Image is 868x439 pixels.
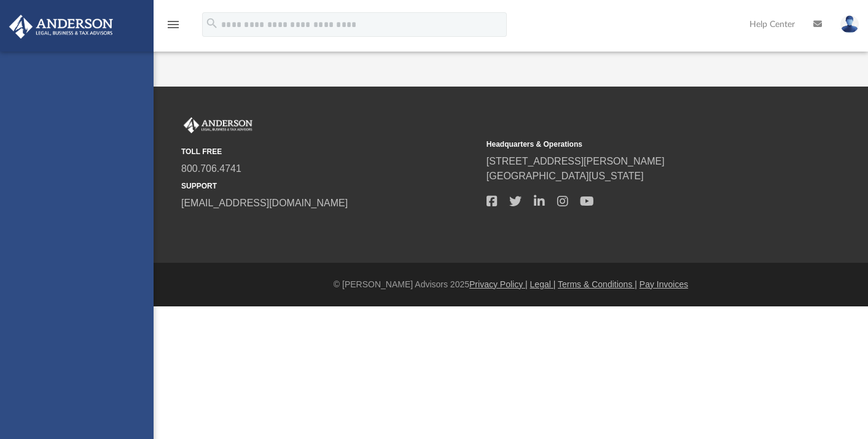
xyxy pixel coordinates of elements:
a: [STREET_ADDRESS][PERSON_NAME] [487,156,665,166]
a: 800.706.4741 [181,163,241,174]
img: User Pic [840,15,859,33]
i: search [205,17,219,30]
div: © [PERSON_NAME] Advisors 2025 [154,278,868,291]
img: Anderson Advisors Platinum Portal [6,15,117,39]
a: menu [166,23,181,32]
small: SUPPORT [181,181,478,192]
a: [EMAIL_ADDRESS][DOMAIN_NAME] [181,198,348,208]
small: Headquarters & Operations [487,139,783,150]
a: Privacy Policy | [469,279,528,289]
a: [GEOGRAPHIC_DATA][US_STATE] [487,171,644,181]
img: Anderson Advisors Platinum Portal [181,117,255,133]
a: Pay Invoices [639,279,688,289]
small: TOLL FREE [181,146,478,157]
i: menu [166,17,181,32]
a: Legal | [530,279,556,289]
a: Terms & Conditions | [558,279,637,289]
